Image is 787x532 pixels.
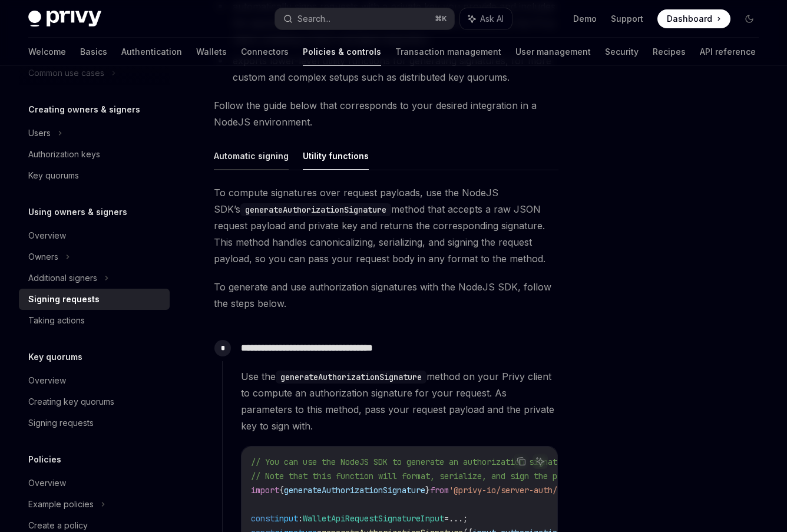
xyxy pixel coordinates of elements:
span: input [275,513,298,524]
div: Signing requests [28,416,94,430]
div: Key quorums [28,168,79,183]
li: exports lower-level utility functions for generating signatures, for more custom and complex setu... [214,52,558,85]
a: Overview [19,472,170,494]
a: Overview [19,370,170,391]
div: Signing requests [28,292,100,306]
div: Overview [28,374,66,388]
span: const [251,513,275,524]
span: import [251,485,279,495]
div: Owners [28,250,58,264]
span: // Note that this function will format, serialize, and sign the payload, making Step 2 redundant. [251,471,708,481]
span: from [430,485,449,495]
span: ; [463,513,468,524]
span: WalletApiRequestSignatureInput [303,513,444,524]
a: Support [611,13,643,25]
a: Overview [19,225,170,246]
div: Search... [297,12,330,26]
span: { [279,485,284,495]
span: // You can use the NodeJS SDK to generate an authorization signature. [251,457,576,467]
span: = [444,513,449,524]
a: Signing requests [19,412,170,434]
span: To generate and use authorization signatures with the NodeJS SDK, follow the steps below. [214,279,558,312]
button: Toggle dark mode [740,9,759,28]
button: Utility functions [303,142,369,170]
span: '@privy-io/server-auth/wallet-api' [449,485,609,495]
a: Authorization keys [19,144,170,165]
a: Creating key quorums [19,391,170,412]
span: Dashboard [667,13,712,25]
a: Security [605,38,639,66]
span: Follow the guide below that corresponds to your desired integration in a NodeJS environment. [214,97,558,130]
a: Wallets [196,38,227,66]
a: Taking actions [19,310,170,331]
a: Connectors [241,38,289,66]
span: ... [449,513,463,524]
span: generateAuthorizationSignature [284,485,425,495]
span: Use the method on your Privy client to compute an authorization signature for your request. As pa... [241,368,558,434]
span: : [298,513,303,524]
button: Search...⌘K [275,8,455,29]
button: Copy the contents from the code block [514,454,529,469]
a: Key quorums [19,165,170,186]
h5: Creating owners & signers [28,103,140,117]
div: Overview [28,229,66,243]
div: Creating key quorums [28,395,114,409]
div: Authorization keys [28,147,100,161]
a: Policies & controls [303,38,381,66]
button: Ask AI [533,454,548,469]
code: generateAuthorizationSignature [240,203,391,216]
a: Dashboard [657,9,730,28]
h5: Using owners & signers [28,205,127,219]
div: Users [28,126,51,140]
a: Basics [80,38,107,66]
a: API reference [700,38,756,66]
h5: Policies [28,452,61,467]
button: Automatic signing [214,142,289,170]
a: Authentication [121,38,182,66]
div: Overview [28,476,66,490]
a: Recipes [653,38,686,66]
span: ⌘ K [435,14,447,24]
a: Transaction management [395,38,501,66]
div: Example policies [28,497,94,511]
img: dark logo [28,11,101,27]
span: } [425,485,430,495]
div: Additional signers [28,271,97,285]
div: Taking actions [28,313,85,328]
a: Welcome [28,38,66,66]
a: User management [515,38,591,66]
a: Signing requests [19,289,170,310]
code: generateAuthorizationSignature [276,371,426,384]
h5: Key quorums [28,350,82,364]
a: Demo [573,13,597,25]
span: Ask AI [480,13,504,25]
span: To compute signatures over request payloads, use the NodeJS SDK’s method that accepts a raw JSON ... [214,184,558,267]
button: Ask AI [460,8,512,29]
